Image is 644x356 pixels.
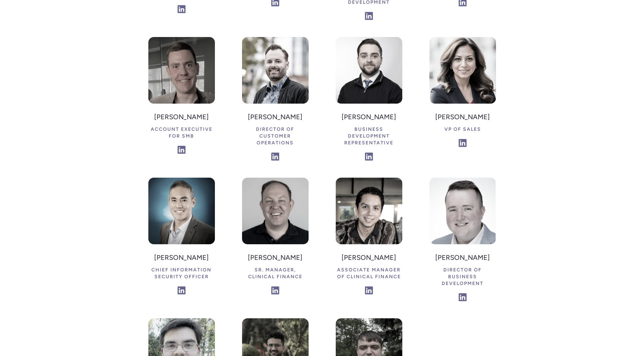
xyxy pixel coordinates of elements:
div: Business Development Representative [336,123,402,149]
a: [PERSON_NAME]Associate Manager of Clinical Finance [336,178,402,298]
h4: [PERSON_NAME] [148,251,215,264]
a: [PERSON_NAME]Director of Business Development [429,178,496,305]
a: [PERSON_NAME]Sr. Manager, Clinical Finance [242,178,309,298]
h4: [PERSON_NAME] [336,251,402,264]
div: Associate Manager of Clinical Finance [336,264,402,283]
a: [PERSON_NAME]Director of Customer Operations [242,37,309,164]
h4: [PERSON_NAME] [429,251,496,264]
div: Account Executive for SMB [148,123,215,142]
div: Chief Information Security Officer [148,264,215,283]
a: [PERSON_NAME]Chief Information Security Officer [148,178,215,298]
h4: [PERSON_NAME] [242,251,309,264]
div: Director of Customer Operations [242,123,309,149]
a: [PERSON_NAME]Account Executive for SMB [148,37,215,157]
h4: [PERSON_NAME] [242,110,309,123]
div: Sr. Manager, Clinical Finance [242,264,309,283]
a: [PERSON_NAME]VP of Sales [429,37,496,150]
h4: [PERSON_NAME] [148,110,215,123]
a: [PERSON_NAME]Business Development Representative [336,37,402,164]
div: Director of Business Development [429,264,496,290]
div: VP of Sales [435,123,490,136]
h4: [PERSON_NAME] [435,110,490,123]
h4: [PERSON_NAME] [336,110,402,123]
